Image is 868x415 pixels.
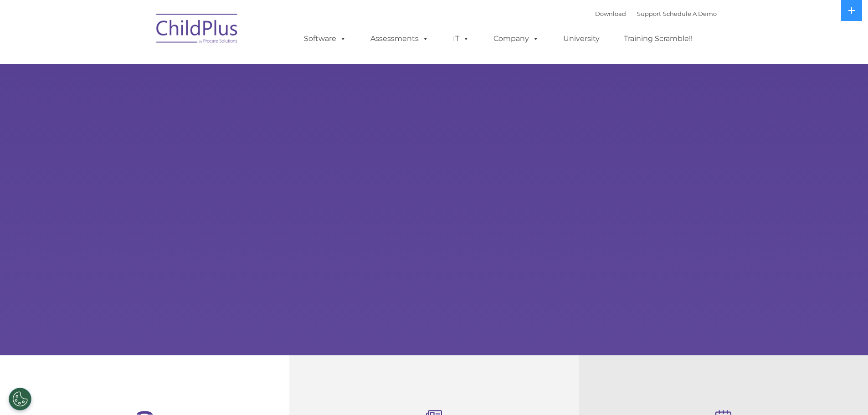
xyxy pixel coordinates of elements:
img: ChildPlus by Procare Solutions [152,7,243,53]
font: | [595,10,717,17]
a: Support [637,10,661,17]
a: Company [484,30,548,48]
a: Assessments [361,30,438,48]
a: Training Scramble!! [615,30,702,48]
a: Download [595,10,626,17]
a: IT [444,30,478,48]
button: Cookies Settings [9,388,31,410]
a: Software [295,30,355,48]
a: University [554,30,609,48]
a: Schedule A Demo [663,10,717,17]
